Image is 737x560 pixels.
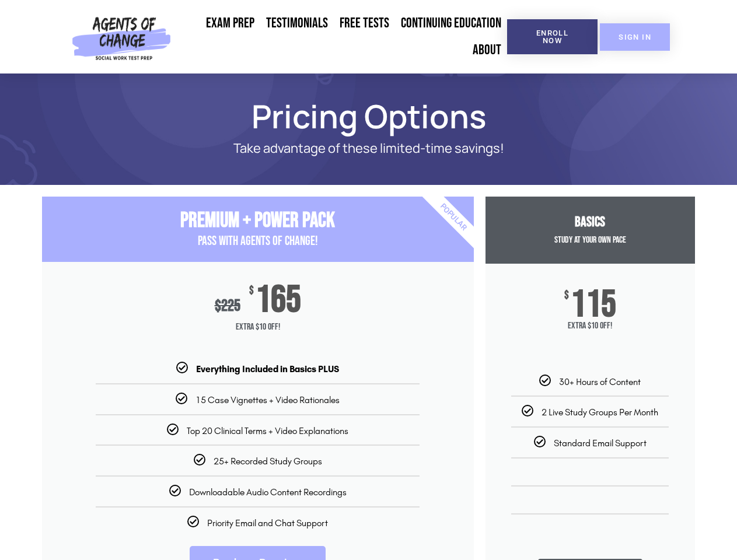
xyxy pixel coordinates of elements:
span: PASS with AGENTS OF CHANGE! [198,233,318,249]
a: About [467,37,507,64]
span: 15 Case Vignettes + Video Rationales [195,394,340,405]
span: 25+ Recorded Study Groups [214,456,322,467]
div: Popular [386,150,521,285]
span: Enroll Now [526,29,579,44]
h3: Premium + Power Pack [42,208,474,233]
span: 115 [571,290,616,320]
div: 225 [215,296,240,316]
span: 2 Live Study Groups Per Month [542,407,658,418]
nav: Menu [176,10,507,64]
a: Continuing Education [395,10,507,37]
span: Extra $10 Off! [42,316,474,339]
span: 30+ Hours of Content [559,376,641,387]
b: Everything Included in Basics PLUS [196,363,339,374]
a: Enroll Now [507,19,598,54]
a: SIGN IN [600,23,670,51]
span: Extra $10 Off! [500,320,680,331]
span: Priority Email and Chat Support [207,517,328,528]
span: $ [215,296,221,316]
span: $ [564,290,569,302]
span: Standard Email Support [554,437,647,449]
span: $ [249,285,254,297]
a: Exam Prep [200,10,260,37]
h3: Basics [485,214,695,231]
h1: Pricing Options [36,103,701,129]
span: Downloadable Audio Content Recordings [189,487,347,498]
span: 165 [256,285,301,316]
span: SIGN IN [619,33,651,41]
span: Study at your Own Pace [554,235,626,246]
a: Free Tests [334,10,395,37]
p: Take advantage of these limited-time savings! [83,141,655,156]
span: Top 20 Clinical Terms + Video Explanations [187,425,348,436]
a: Testimonials [260,10,334,37]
